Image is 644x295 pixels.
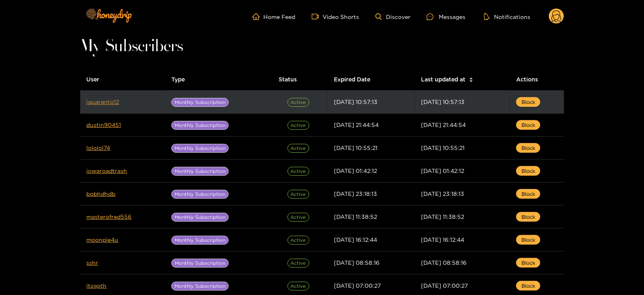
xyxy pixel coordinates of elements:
a: bobhdhdb [87,191,116,197]
span: caret-up [469,76,473,81]
span: Monthly Subscription [171,259,229,268]
button: Block [516,97,540,107]
a: Home Feed [252,13,296,20]
span: Block [521,259,535,267]
div: Messages [427,12,465,21]
span: Active [288,190,309,199]
span: caret-down [469,79,473,83]
span: Last updated at [421,75,466,84]
th: Actions [510,69,564,91]
a: Discover [375,13,411,20]
span: [DATE] 16:12:44 [334,237,377,243]
span: [DATE] 16:12:44 [421,237,465,243]
button: Block [516,120,540,130]
span: Monthly Subscription [171,98,229,107]
span: [DATE] 01:42:12 [334,168,377,174]
span: Monthly Subscription [171,121,229,130]
h1: My Subscribers [80,41,564,52]
span: Block [521,236,535,244]
span: Monthly Subscription [171,144,229,153]
button: Block [516,212,540,222]
button: Block [516,258,540,268]
button: Block [516,143,540,153]
span: [DATE] 10:57:13 [334,99,377,105]
span: [DATE] 10:55:21 [421,145,465,151]
th: Expired Date [327,69,415,91]
span: Monthly Subscription [171,167,229,176]
button: Block [516,166,540,176]
th: Status [272,69,327,91]
span: [DATE] 21:44:54 [334,122,379,128]
span: [DATE] 23:18:13 [334,191,377,197]
span: [DATE] 21:44:54 [421,122,466,128]
span: Monthly Subscription [171,236,229,245]
span: Active [288,282,309,291]
span: video-camera [312,13,323,20]
a: sshr [87,260,98,266]
span: [DATE] 11:38:52 [421,214,465,220]
span: Active [288,121,309,130]
a: lololol74 [87,145,110,151]
span: Active [288,236,309,245]
button: Block [516,281,540,291]
a: Video Shorts [312,13,359,20]
span: Block [521,98,535,106]
span: [DATE] 08:58:16 [334,260,379,266]
a: dustin90451 [87,122,121,128]
span: Active [288,98,309,107]
a: masterofred556 [87,214,132,220]
button: Notifications [481,12,533,21]
button: Block [516,189,540,199]
span: [DATE] 10:55:21 [334,145,377,151]
span: Block [521,121,535,129]
a: moonpie4u [87,237,119,243]
span: Block [521,190,535,198]
th: Type [165,69,272,91]
span: [DATE] 07:00:27 [334,283,381,289]
span: Monthly Subscription [171,282,229,291]
th: User [80,69,165,91]
span: [DATE] 10:57:13 [421,99,465,105]
span: [DATE] 23:18:13 [421,191,465,197]
span: home [252,13,264,20]
a: itsgoth [87,283,107,289]
span: Block [521,167,535,175]
span: [DATE] 08:58:16 [421,260,467,266]
span: Block [521,144,535,152]
button: Block [516,235,540,245]
span: Block [521,282,535,290]
span: Active [288,167,309,176]
span: [DATE] 07:00:27 [421,283,468,289]
span: [DATE] 01:42:12 [421,168,465,174]
span: Active [288,144,309,153]
span: Active [288,259,309,268]
a: jquaranto12 [87,99,119,105]
span: Active [288,213,309,222]
a: iowaroadtrash [87,168,127,174]
span: [DATE] 11:38:52 [334,214,377,220]
span: Monthly Subscription [171,213,229,222]
span: Monthly Subscription [171,190,229,199]
span: Block [521,213,535,221]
